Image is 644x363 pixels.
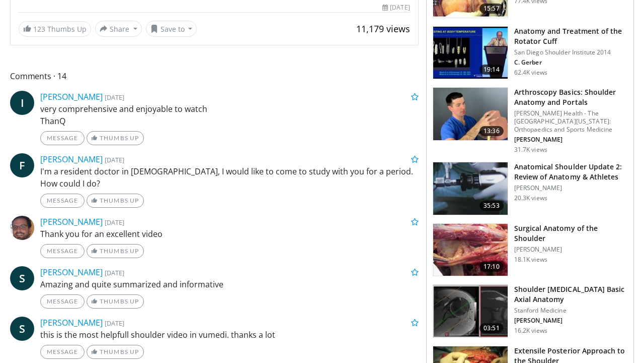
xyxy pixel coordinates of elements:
p: this is the most helpfull shoulder video in vumedi. thanks a lot [40,329,419,341]
a: 17:10 Surgical Anatomy of the Shoulder [PERSON_NAME] 18.1K views [433,223,627,277]
p: [PERSON_NAME] [514,184,627,192]
a: Thumbs Up [87,194,143,208]
img: Avatar [10,216,34,240]
span: 15:57 [479,4,504,14]
button: Save to [146,21,197,37]
img: 306176_0003_1.png.150x105_q85_crop-smart_upscale.jpg [433,224,508,276]
div: [DATE] [382,3,410,12]
a: Message [40,244,85,258]
p: Stanford Medicine [514,307,627,315]
a: Thumbs Up [87,131,143,145]
small: [DATE] [105,218,124,227]
small: [DATE] [105,268,124,277]
small: [DATE] [105,93,124,102]
p: [PERSON_NAME] Health - The [GEOGRAPHIC_DATA][US_STATE]: Orthopaedics and Sports Medicine [514,109,627,134]
a: Message [40,345,85,359]
a: [PERSON_NAME] [40,267,103,278]
img: 9534a039-0eaa-4167-96cf-d5be049a70d8.150x105_q85_crop-smart_upscale.jpg [433,88,508,140]
a: Message [40,294,85,309]
h3: Anatomy and Treatment of the Rotator Cuff [514,26,627,46]
p: 18.1K views [514,256,547,264]
p: [PERSON_NAME] [514,136,627,144]
p: 31.7K views [514,146,547,154]
a: [PERSON_NAME] [40,216,103,227]
span: Comments 14 [10,70,419,83]
p: [PERSON_NAME] [514,317,627,325]
a: 123 Thumbs Up [19,21,91,37]
p: 16.2K views [514,327,547,335]
h3: Anatomical Shoulder Update 2: Review of Anatomy & Athletes [514,162,627,182]
a: Thumbs Up [87,294,143,309]
a: Message [40,131,85,145]
span: 11,179 views [356,23,410,35]
small: [DATE] [105,155,124,164]
span: 17:10 [479,262,504,272]
p: Amazing and quite summarized and informative [40,278,419,290]
a: 13:36 Arthroscopy Basics: Shoulder Anatomy and Portals [PERSON_NAME] Health - The [GEOGRAPHIC_DAT... [433,87,627,154]
button: Share [95,21,142,37]
h3: Shoulder [MEDICAL_DATA] Basic Axial Anatomy [514,284,627,305]
a: F [10,153,34,177]
span: 123 [33,24,45,34]
p: 20.3K views [514,194,547,202]
a: S [10,266,34,290]
a: [PERSON_NAME] [40,154,103,165]
span: 19:14 [479,65,504,75]
a: I [10,91,34,115]
img: 58008271-3059-4eea-87a5-8726eb53a503.150x105_q85_crop-smart_upscale.jpg [433,27,508,79]
a: Thumbs Up [87,345,143,359]
p: 62.4K views [514,69,547,77]
a: S [10,317,34,341]
p: [PERSON_NAME] [514,246,627,254]
a: Thumbs Up [87,244,143,258]
span: 03:51 [479,323,504,333]
small: [DATE] [105,319,124,328]
a: Message [40,194,85,208]
a: 03:51 Shoulder [MEDICAL_DATA] Basic Axial Anatomy Stanford Medicine [PERSON_NAME] 16.2K views [433,284,627,338]
h3: Arthroscopy Basics: Shoulder Anatomy and Portals [514,87,627,107]
a: 35:53 Anatomical Shoulder Update 2: Review of Anatomy & Athletes [PERSON_NAME] 20.3K views [433,162,627,215]
span: 35:53 [479,201,504,211]
a: [PERSON_NAME] [40,317,103,328]
p: San Diego Shoulder Institute 2014 [514,48,627,56]
a: 19:14 Anatomy and Treatment of the Rotator Cuff San Diego Shoulder Institute 2014 C. Gerber 62.4K... [433,26,627,80]
img: 843da3bf-65ba-4ef1-b378-e6073ff3724a.150x105_q85_crop-smart_upscale.jpg [433,285,508,337]
p: very comprehensive and enjoyable to watch ThanQ [40,103,419,127]
p: C. Gerber [514,58,627,67]
h3: Surgical Anatomy of the Shoulder [514,223,627,244]
span: 13:36 [479,126,504,136]
p: Thank you for an excellent video [40,228,419,240]
p: I'm a resident doctor in [DEMOGRAPHIC_DATA], I would like to come to study with you for a period.... [40,165,419,190]
img: 49076_0000_3.png.150x105_q85_crop-smart_upscale.jpg [433,162,508,215]
a: [PERSON_NAME] [40,91,103,102]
